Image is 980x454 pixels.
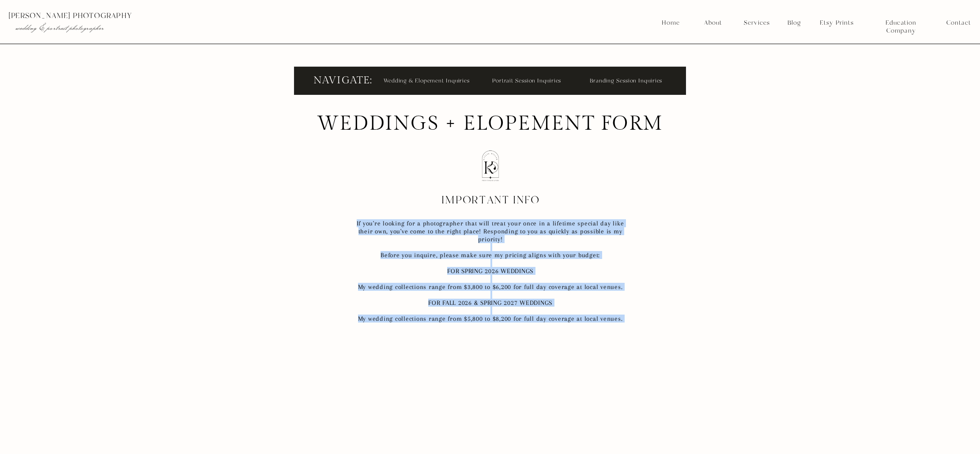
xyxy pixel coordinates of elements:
a: About [701,19,724,27]
p: If you're looking for a photographer that will treat your once in a lifetime special day like the... [349,219,632,316]
a: Education Company [871,19,931,27]
p: Navigate: [313,76,371,88]
p: [PERSON_NAME] photography [8,12,352,20]
a: Etsy Prints [816,19,857,27]
a: Portrait Session Inquiries [492,75,566,85]
h1: important info [411,194,570,204]
a: Blog [784,19,804,27]
a: Services [740,19,773,27]
a: Wedding & Elopement Inquiries [384,75,472,85]
a: Home [661,19,680,27]
h2: WEDDINGS + ELOPEMENT FORM [311,115,669,134]
p: wedding & portrait photographer [15,23,334,32]
a: Branding Session Inquiries [590,75,664,85]
a: Contact [946,19,971,27]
